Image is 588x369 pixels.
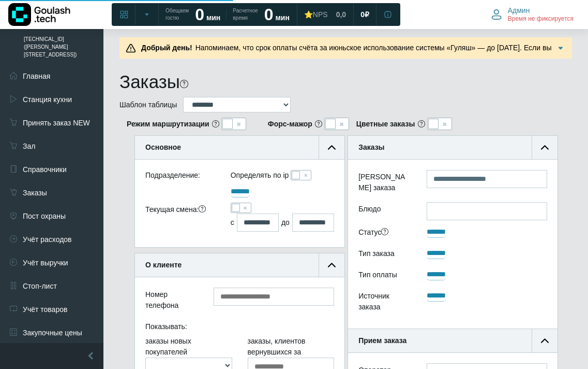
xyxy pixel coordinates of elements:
span: 0 [360,10,365,19]
h1: Заказы [119,71,180,93]
i: При включении настройки заказы в таблице будут подсвечиваться в зависимости от статуса следующими... [418,120,425,127]
div: ⭐ [304,10,328,19]
div: Тип заказа [351,247,419,263]
div: Статус [351,225,419,242]
img: collapse [541,144,549,151]
strong: 0 [195,5,204,24]
span: Расчетное время [233,7,258,22]
span: мин [206,13,220,22]
b: Цветные заказы [356,119,415,130]
img: collapse [541,337,549,345]
img: Подробнее [555,43,566,53]
button: Админ Время не фиксируется [485,4,580,25]
span: NPS [313,10,328,19]
span: Админ [508,6,530,15]
i: Важно! Если нужно найти заказ за сегодняшнюю дату,<br/>необходимо поставить галочку в поле текуща... [199,205,206,212]
i: Это режим, отображающий распределение заказов по маршрутам и курьерам [212,120,219,127]
b: О клиенте [145,261,182,269]
div: с до [231,214,335,232]
span: 0,0 [336,10,346,19]
div: Номер телефона [138,288,206,315]
a: ⭐NPS 0,0 [298,5,352,24]
img: Предупреждение [126,43,136,53]
label: Шаблон таблицы [119,100,177,110]
b: Добрый день! [141,44,192,52]
span: Время не фиксируется [508,15,574,23]
i: <b>Важно: При включении применяется на все подразделения компании!</b> <br/> Если режим "Форс-маж... [315,120,322,127]
b: Прием заказа [358,336,406,345]
label: [PERSON_NAME] заказа [351,170,419,197]
i: Принят — заказ принят в работу, готовится, водитель не назначен.<br/>Отложен — оформлен заранее, ... [381,228,388,235]
i: На этой странице можно найти заказ, используя различные фильтры. Все пункты заполнять необязатель... [180,80,188,88]
b: Заказы [358,143,384,151]
div: Подразделение: [138,170,223,185]
img: Логотип компании Goulash.tech [8,3,70,26]
div: Источник заказа [351,289,419,316]
img: collapse [328,261,336,269]
b: Основное [145,143,181,151]
b: Режим маршрутизации [127,119,209,130]
b: Форс-мажор [268,119,312,130]
a: Обещаем гостю 0 мин Расчетное время 0 мин [159,5,296,24]
label: Определять по ip [231,170,289,181]
div: Показывать: [138,320,342,336]
span: мин [275,13,289,22]
strong: 0 [264,5,274,24]
label: Блюдо [351,202,419,220]
a: 0 ₽ [354,5,375,24]
div: Текущая смена: [138,203,223,232]
span: ₽ [365,10,369,19]
span: Обещаем гостю [165,7,189,22]
span: Напоминаем, что срок оплаты счёта за июньское использование системы «Гуляш» — до [DATE]. Если вы ... [138,44,551,74]
img: collapse [328,144,336,151]
div: Тип оплаты [351,268,419,284]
